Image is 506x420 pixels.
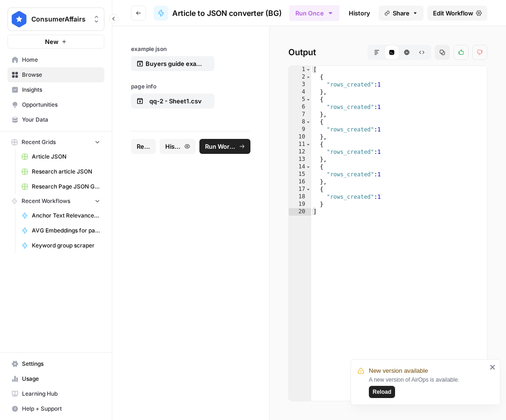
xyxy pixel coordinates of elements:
a: Edit Workflow [427,6,487,21]
button: close [490,363,496,371]
div: 15 [289,171,311,178]
span: Settings [22,360,100,368]
h2: Output [288,45,487,60]
a: Settings [7,356,104,371]
button: Share [379,6,424,21]
button: Help + Support [7,401,104,416]
button: Run Workflow [199,139,250,154]
button: Workspace: ConsumerAffairs [7,7,104,31]
a: Learning Hub [7,386,104,401]
span: Toggle code folding, rows 1 through 20 [306,66,311,73]
div: 12 [289,148,311,156]
a: Your Data [7,112,104,127]
span: Toggle code folding, rows 5 through 7 [306,96,311,103]
a: History [343,6,376,21]
p: qq-2 - Sheet1.csv [146,96,205,106]
span: Toggle code folding, rows 8 through 10 [306,118,311,126]
div: 20 [289,208,311,216]
span: Recent Workflows [22,197,70,205]
div: 16 [289,178,311,186]
button: Reset [131,139,156,154]
span: Help + Support [22,405,100,413]
div: 4 [289,88,311,96]
span: Opportunities [22,101,100,109]
span: Toggle code folding, rows 11 through 13 [306,141,311,148]
span: Toggle code folding, rows 2 through 4 [306,73,311,81]
a: Article JSON [17,149,104,164]
span: Keyword group scraper [32,241,100,250]
div: 17 [289,186,311,193]
span: Edit Workflow [433,8,473,18]
span: Run Workflow [205,142,236,151]
span: Home [22,56,100,64]
div: 7 [289,111,311,118]
a: Opportunities [7,97,104,112]
span: Research article JSON [32,167,100,176]
div: 10 [289,133,311,141]
div: A new version of AirOps is available. [369,376,487,398]
span: New [45,37,59,46]
div: 8 [289,118,311,126]
span: Browse [22,71,100,79]
span: Your Data [22,116,100,124]
img: ConsumerAffairs Logo [11,11,28,28]
div: 18 [289,193,311,201]
button: Recent Workflows [7,194,104,208]
span: Toggle code folding, rows 14 through 16 [306,163,311,171]
div: 3 [289,81,311,88]
span: Recent Grids [22,138,56,146]
button: Reload [369,386,395,398]
div: 2 [289,73,311,81]
a: Research Page JSON Generator ([PERSON_NAME]) [17,179,104,194]
span: Usage [22,375,100,383]
div: 1 [289,66,311,73]
label: page info [131,82,250,91]
div: 5 [289,96,311,103]
button: Buyers guide example json_.docx [131,56,214,71]
a: Home [7,52,104,67]
button: qq-2 - Sheet1.csv [131,94,214,109]
span: New version available [369,366,428,376]
span: Article JSON [32,152,100,161]
div: 19 [289,201,311,208]
span: Reset [137,142,150,151]
a: Anchor Text Relevance Checker [17,208,104,223]
div: 11 [289,141,311,148]
span: History [165,142,182,151]
span: AVG Embeddings for page and Target Keyword [32,226,100,235]
button: History [160,139,196,154]
div: 13 [289,156,311,163]
span: Toggle code folding, rows 17 through 19 [306,186,311,193]
a: Usage [7,371,104,386]
span: Research Page JSON Generator ([PERSON_NAME]) [32,182,100,191]
div: 14 [289,163,311,171]
a: Research article JSON [17,164,104,179]
span: Article to JSON converter (BG) [172,7,282,19]
a: Keyword group scraper [17,238,104,253]
p: Buyers guide example json_.docx [146,59,205,68]
a: Browse [7,67,104,82]
a: AVG Embeddings for page and Target Keyword [17,223,104,238]
button: New [7,35,104,49]
button: Recent Grids [7,135,104,149]
div: 6 [289,103,311,111]
span: Share [393,8,410,18]
button: Run Once [289,5,339,21]
span: Anchor Text Relevance Checker [32,211,100,220]
label: example json [131,45,250,53]
span: Learning Hub [22,390,100,398]
a: Insights [7,82,104,97]
span: ConsumerAffairs [31,14,88,24]
span: Reload [373,388,391,396]
a: Article to JSON converter (BG) [154,6,282,21]
div: 9 [289,126,311,133]
span: Insights [22,86,100,94]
